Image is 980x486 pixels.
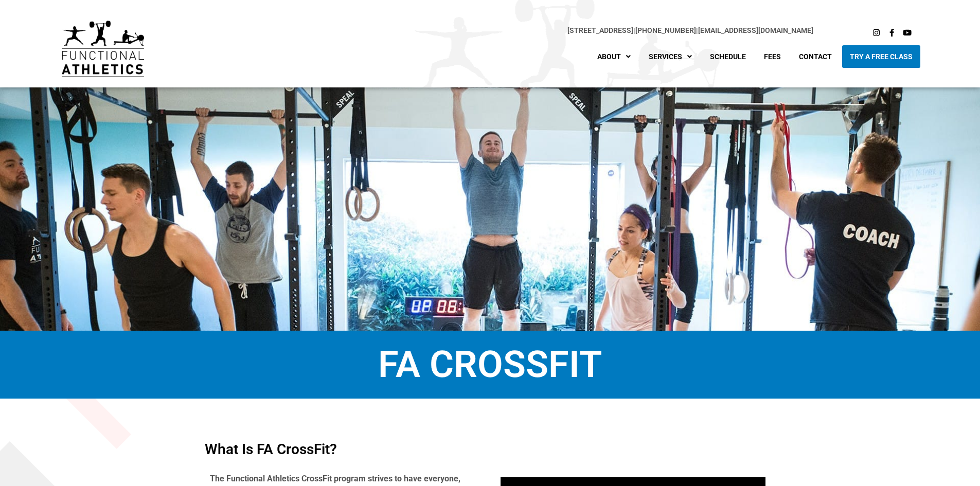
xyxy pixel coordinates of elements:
[641,45,700,68] a: Services
[756,45,789,68] a: Fees
[205,442,776,457] h4: What is FA CrossFit?
[635,26,696,34] a: [PHONE_NUMBER]
[567,26,635,34] span: |
[15,346,965,383] h1: FA CrossFit
[62,21,144,77] img: default-logo
[791,45,840,68] a: Contact
[590,45,638,68] a: About
[165,25,814,37] p: |
[567,26,633,34] a: [STREET_ADDRESS]
[842,45,920,68] a: Try A Free Class
[702,45,754,68] a: Schedule
[698,26,813,34] a: [EMAIL_ADDRESS][DOMAIN_NAME]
